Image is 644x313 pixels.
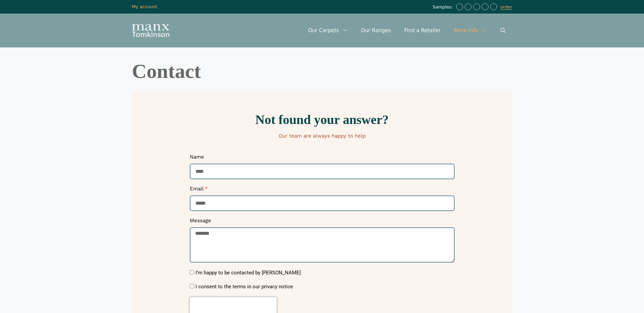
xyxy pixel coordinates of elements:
[354,20,398,41] a: Our Ranges
[190,217,211,227] label: Message
[301,20,512,41] nav: Primary
[190,154,204,164] label: Name
[132,24,169,37] img: Manx Tomkinson
[447,20,493,41] a: More Info
[494,20,512,41] a: Open Search Bar
[500,4,512,10] a: order
[190,186,208,195] label: Email
[196,270,301,276] label: I’m happy to be contacted by [PERSON_NAME]
[301,20,354,41] a: Our Carpets
[135,113,509,126] h2: Not found your answer?
[132,61,512,81] h1: Contact
[135,133,509,140] p: Our team are always happy to help
[132,4,158,9] a: My account
[398,20,447,41] a: Find a Retailer
[196,284,293,290] label: I consent to the terms in our privacy notice
[433,4,455,10] span: Samples:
